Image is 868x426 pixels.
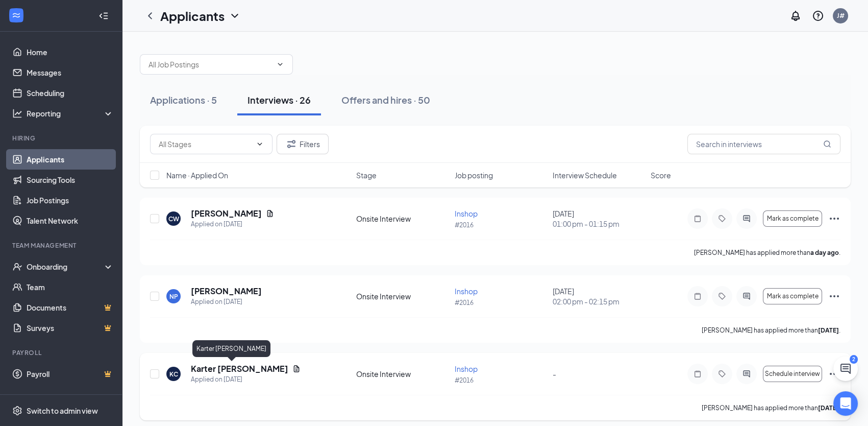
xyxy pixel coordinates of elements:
[766,293,818,300] span: Mark as complete
[11,10,21,20] svg: WorkstreamLogo
[716,370,728,378] svg: Tag
[740,370,753,378] svg: ActiveChat
[150,93,217,106] div: Applications · 5
[266,209,274,218] svg: Document
[144,10,156,22] svg: ChevronLeft
[27,318,114,338] a: SurveysCrown
[191,208,262,219] h5: [PERSON_NAME]
[12,241,112,250] div: Team Management
[341,93,430,106] div: Offers and hires · 50
[12,262,22,272] svg: UserCheck
[789,10,802,22] svg: Notifications
[850,355,858,364] div: 2
[160,7,225,25] h1: Applicants
[553,219,644,229] span: 01:00 pm - 01:15 pm
[27,108,114,119] div: Reporting
[651,170,671,180] span: Score
[833,391,858,416] div: Open Intercom Messenger
[691,292,704,300] svg: Note
[256,140,264,148] svg: ChevronDown
[356,291,448,301] div: Onsite Interview
[691,215,704,223] svg: Note
[191,286,262,297] h5: [PERSON_NAME]
[455,221,547,229] p: #2016
[285,138,297,150] svg: Filter
[553,208,644,229] div: [DATE]
[553,286,644,306] div: [DATE]
[27,42,114,62] a: Home
[455,287,478,296] span: Inshop
[192,340,270,357] div: Karter [PERSON_NAME]
[191,297,262,307] div: Applied on [DATE]
[765,370,820,377] span: Schedule interview
[27,170,114,190] a: Sourcing Tools
[837,11,845,20] div: J#
[740,292,753,300] svg: ActiveChat
[12,108,22,119] svg: Analysis
[27,364,114,384] a: PayrollCrown
[159,138,252,150] input: All Stages
[169,370,178,378] div: KC
[247,93,311,106] div: Interviews · 26
[27,62,114,83] a: Messages
[455,298,547,307] p: #2016
[12,348,112,357] div: Payroll
[455,364,478,373] span: Inshop
[553,296,644,306] span: 02:00 pm - 02:15 pm
[702,326,840,335] p: [PERSON_NAME] has applied more than .
[812,10,824,22] svg: QuestionInfo
[839,363,852,375] svg: ChatActive
[27,406,98,416] div: Switch to admin view
[716,215,728,223] svg: Tag
[455,376,547,385] p: #2016
[27,190,114,210] a: Job Postings
[169,292,178,301] div: NP
[818,326,839,334] b: [DATE]
[27,83,114,103] a: Scheduling
[12,134,112,143] div: Hiring
[716,292,728,300] svg: Tag
[191,219,274,229] div: Applied on [DATE]
[191,374,301,385] div: Applied on [DATE]
[553,369,556,378] span: -
[12,406,22,416] svg: Settings
[276,60,284,68] svg: ChevronDown
[766,215,818,222] span: Mark as complete
[763,288,822,304] button: Mark as complete
[828,212,840,225] svg: Ellipses
[694,248,840,257] p: [PERSON_NAME] has applied more than .
[27,277,114,297] a: Team
[27,297,114,318] a: DocumentsCrown
[810,249,839,256] b: a day ago
[702,404,840,412] p: [PERSON_NAME] has applied more than .
[229,10,241,22] svg: ChevronDown
[356,170,377,180] span: Stage
[828,290,840,302] svg: Ellipses
[27,210,114,231] a: Talent Network
[277,134,329,154] button: Filter Filters
[98,11,109,21] svg: Collapse
[763,210,822,227] button: Mark as complete
[687,134,840,154] input: Search in interviews
[828,368,840,380] svg: Ellipses
[763,366,822,382] button: Schedule interview
[148,59,272,70] input: All Job Postings
[27,149,114,170] a: Applicants
[455,209,478,218] span: Inshop
[740,215,753,223] svg: ActiveChat
[27,262,105,272] div: Onboarding
[166,170,228,180] span: Name · Applied On
[823,140,831,148] svg: MagnifyingGlass
[191,363,288,374] h5: Karter [PERSON_NAME]
[455,170,493,180] span: Job posting
[833,357,858,381] button: ChatActive
[356,214,448,224] div: Onsite Interview
[691,370,704,378] svg: Note
[818,404,839,412] b: [DATE]
[292,365,301,373] svg: Document
[356,369,448,379] div: Onsite Interview
[553,170,617,180] span: Interview Schedule
[168,215,179,223] div: CW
